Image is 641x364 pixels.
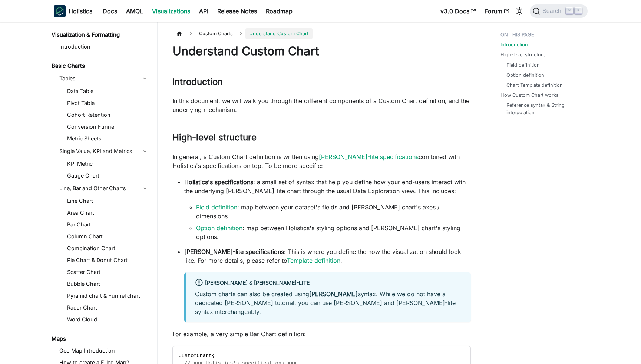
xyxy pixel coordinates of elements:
[184,247,471,265] p: : This is where you define the how the visualization should look like. For more details, please r...
[212,353,215,358] span: {
[65,279,151,289] a: Bubble Chart
[65,110,151,120] a: Cohort Retention
[57,145,151,157] a: Single Value, KPI and Metrics
[65,208,151,218] a: Area Chart
[54,5,92,17] a: HolisticsHolistics
[436,5,480,17] a: v3.0 Docs
[65,231,151,242] a: Column Chart
[196,224,471,241] li: : map between Holistics's styling options and [PERSON_NAME] chart's styling options.
[65,291,151,301] a: Pyramid chart & Funnel chart
[148,5,195,17] a: Visualizations
[575,7,582,14] kbd: K
[65,133,151,144] a: Metric Sheets
[480,5,513,17] a: Forum
[196,203,471,221] li: : map between your dataset's fields and [PERSON_NAME] chart's axes / dimensions.
[500,51,545,58] a: High-level structure
[172,28,471,39] nav: Breadcrumbs
[506,102,580,116] a: Reference syntax & String interpolation
[172,152,471,170] p: In general, a Custom Chart definition is written using combined with Holistics's specifications o...
[172,76,471,90] h2: Introduction
[65,267,151,277] a: Scatter Chart
[98,5,122,17] a: Docs
[65,98,151,108] a: Pivot Table
[49,334,151,344] a: Maps
[122,5,148,17] a: AMQL
[69,7,92,16] b: Holistics
[213,5,261,17] a: Release Notes
[500,92,559,99] a: How Custom Chart works
[65,86,151,96] a: Data Table
[506,82,563,89] a: Chart Template definition
[65,255,151,265] a: Pie Chart & Donut Chart
[196,203,237,211] a: Field definition
[195,278,462,288] div: [PERSON_NAME] & [PERSON_NAME]-lite
[287,257,340,264] a: Template definition
[245,28,312,39] span: Understand Custom Chart
[57,73,151,85] a: Tables
[54,5,66,17] img: Holistics
[46,22,158,364] nav: Docs sidebar
[172,330,471,338] p: For example, a very simple Bar Chart definition:
[184,178,253,186] strong: Holistics's specifications
[65,314,151,325] a: Word Cloud
[65,243,151,254] a: Combination Chart
[65,171,151,181] a: Gauge Chart
[195,5,213,17] a: API
[49,61,151,71] a: Basic Charts
[309,290,358,298] a: [PERSON_NAME]
[57,345,151,356] a: Geo Map Introduction
[506,62,540,69] a: Field definition
[506,72,544,79] a: Option definition
[500,41,528,48] a: Introduction
[184,248,284,255] strong: [PERSON_NAME]-lite specifications
[184,178,471,195] p: : a small set of syntax that help you define how your end-users interact with the underlying [PER...
[179,353,212,358] span: CustomChart
[566,7,573,14] kbd: ⌘
[57,42,151,52] a: Introduction
[195,28,237,39] span: Custom Charts
[65,219,151,230] a: Bar Chart
[65,196,151,206] a: Line Chart
[172,44,471,59] h1: Understand Custom Chart
[65,122,151,132] a: Conversion Funnel
[319,153,419,161] a: [PERSON_NAME]-lite specifications
[65,159,151,169] a: KPI Metric
[172,96,471,114] p: In this document, we will walk you through the different components of a Custom Chart definition,...
[261,5,297,17] a: Roadmap
[172,28,186,39] a: Home page
[195,289,462,316] p: Custom charts can also be created using syntax. While we do not have a dedicated [PERSON_NAME] tu...
[172,132,471,146] h2: High-level structure
[540,8,566,14] span: Search
[513,5,525,17] button: Switch between dark and light mode (currently light mode)
[530,4,587,18] button: Search (Command+K)
[57,182,151,194] a: Line, Bar and Other Charts
[65,302,151,313] a: Radar Chart
[196,224,242,232] a: Option definition
[49,30,151,40] a: Visualization & Formatting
